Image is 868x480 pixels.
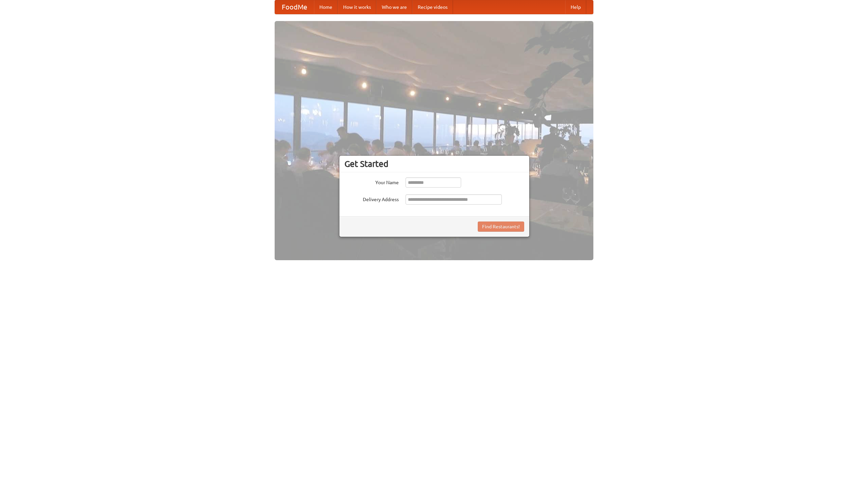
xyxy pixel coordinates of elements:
a: Help [565,0,586,14]
button: Find Restaurants! [478,222,524,232]
label: Delivery Address [344,194,399,203]
h3: Get Started [344,159,524,169]
a: Recipe videos [412,0,453,14]
a: FoodMe [275,0,314,14]
a: Who we are [376,0,412,14]
a: How it works [338,0,376,14]
a: Home [314,0,338,14]
label: Your Name [344,177,399,186]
